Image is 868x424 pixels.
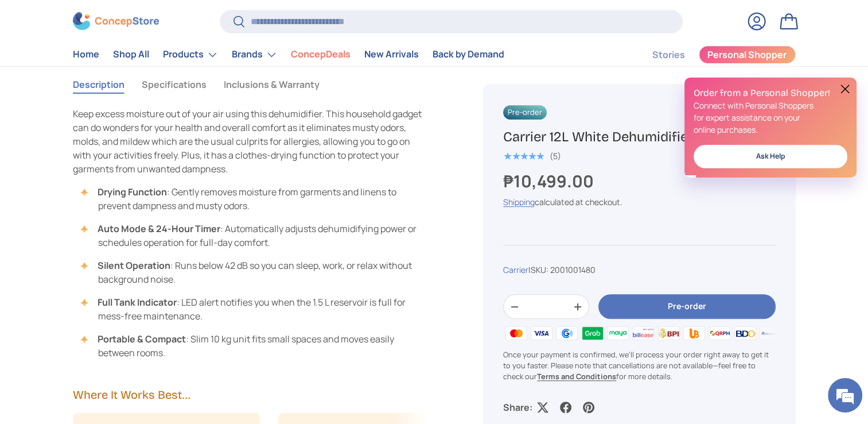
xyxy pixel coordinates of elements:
span: Pre-order [503,105,547,120]
p: Keep excess moisture out of your air using this dehumidifier. This household gadget can do wonder... [73,107,429,176]
nav: Secondary [625,43,796,66]
img: grabpay [579,325,605,342]
p: Once your payment is confirmed, we'll process your order right away to get it to you faster. Plea... [503,349,775,383]
img: master [503,325,528,342]
a: Back by Demand [433,44,504,66]
a: Stories [652,44,685,66]
span: Personal Shopper [707,51,787,60]
li: : LED alert notifies you when the 1.5 L reservoir is full for mess-free maintenance. [84,295,429,323]
div: Minimize live chat window [188,6,216,33]
div: calculated at checkout. [503,196,775,208]
summary: Products [156,43,225,66]
p: Share: [503,400,532,414]
a: Personal Shopper [699,45,796,64]
a: Shipping [503,196,535,207]
span: 2001001480 [550,264,595,275]
h2: Where It Works Best... [73,387,429,403]
a: 5.0 out of 5.0 stars (5) [503,149,561,161]
img: bdo [733,325,758,342]
img: ubp [682,325,707,342]
a: Home [73,44,99,66]
button: Inclusions & Warranty [224,71,320,98]
strong: Auto Mode & 24-Hour Timer [98,222,220,235]
strong: Silent Operation [98,259,170,272]
a: Ask Help [694,145,847,168]
a: ConcepDeals [291,44,351,66]
img: billease [630,325,656,342]
img: maya [605,325,630,342]
img: visa [529,325,554,342]
li: : Runs below 42 dB so you can sleep, work, or relax without background noise. [84,259,429,286]
button: Specifications [142,71,207,98]
button: Pre-order [598,294,775,319]
summary: Brands [225,43,284,66]
p: Connect with Personal Shoppers for expert assistance on your online purchases. [694,99,847,136]
span: | [528,264,595,275]
li: : Gently removes moisture from garments and linens to prevent dampness and musty odors. [84,185,429,213]
div: 5.0 out of 5.0 stars [503,151,544,161]
span: We're online! [67,134,158,250]
a: New Arrivals [364,44,419,66]
img: qrph [707,325,732,342]
button: Description [73,71,124,98]
li: : Slim 10 kg unit fits small spaces and moves easily between rooms. [84,332,429,360]
strong: Portable & Compact [98,333,186,345]
a: Terms and Conditions [537,371,616,381]
div: Chat with us now [60,64,193,79]
strong: Full Tank Indicator [98,296,177,309]
nav: Primary [73,43,504,66]
strong: ₱10,499.00 [503,169,597,192]
img: gcash [554,325,579,342]
div: (5) [550,152,561,160]
li: : Automatically adjusts dehumidifying power or schedules operation for full-day comfort. [84,222,429,249]
img: ConcepStore [73,13,159,30]
a: Carrier [503,264,528,275]
h1: Carrier 12L White Dehumidifier [503,128,775,146]
span: ★★★★★ [503,151,544,162]
span: SKU: [531,264,548,275]
h2: Order from a Personal Shopper! [694,87,847,99]
a: Shop All [113,44,149,66]
textarea: Type your message and hit 'Enter' [6,293,219,333]
strong: Drying Function [98,186,167,198]
img: metrobank [758,325,783,342]
img: bpi [656,325,682,342]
